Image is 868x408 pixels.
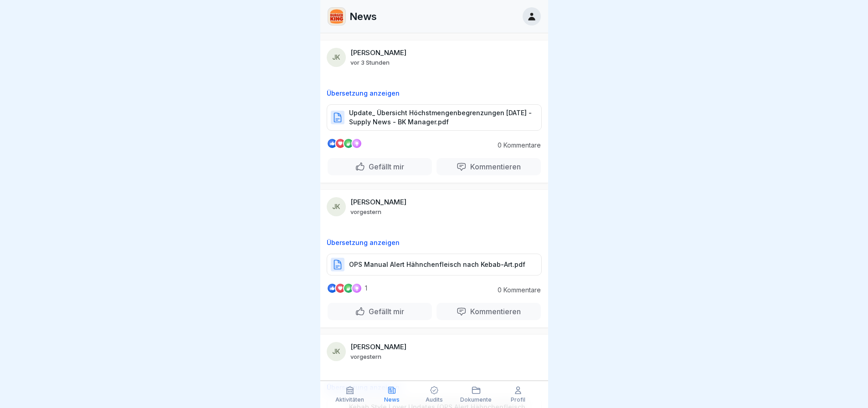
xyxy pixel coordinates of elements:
[384,397,400,403] p: News
[350,49,406,57] p: [PERSON_NAME]
[327,239,542,246] p: Übersetzung anzeigen
[327,264,542,273] a: OPS Manual Alert Hähnchenfleisch nach Kebab-Art.pdf
[349,108,532,127] p: Update_ Übersicht Höchstmengenbegrenzungen [DATE] - Supply News - BK Manager.pdf
[327,342,346,361] div: JK
[467,162,521,171] p: Kommentieren
[350,353,381,360] p: vorgestern
[365,285,367,292] p: 1
[491,286,541,294] p: 0 Kommentare
[350,208,381,215] p: vorgestern
[327,48,346,67] div: JK
[327,197,346,216] div: JK
[491,142,541,149] p: 0 Kommentare
[350,59,390,66] p: vor 3 Stunden
[426,397,443,403] p: Audits
[350,343,406,351] p: [PERSON_NAME]
[349,260,525,269] p: OPS Manual Alert Hähnchenfleisch nach Kebab-Art.pdf
[349,10,377,22] p: News
[327,117,542,126] a: Update_ Übersicht Höchstmengenbegrenzungen [DATE] - Supply News - BK Manager.pdf
[460,397,492,403] p: Dokumente
[328,8,345,25] img: w2f18lwxr3adf3talrpwf6id.png
[350,198,406,206] p: [PERSON_NAME]
[335,397,364,403] p: Aktivitäten
[467,307,521,316] p: Kommentieren
[365,307,404,316] p: Gefällt mir
[511,397,525,403] p: Profil
[327,90,542,97] p: Übersetzung anzeigen
[365,162,404,171] p: Gefällt mir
